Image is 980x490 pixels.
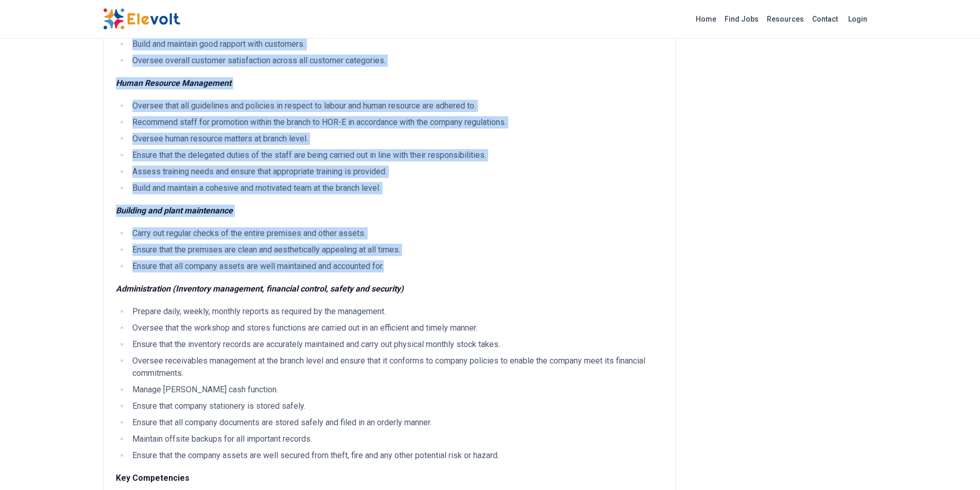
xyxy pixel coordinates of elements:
li: Ensure that company stationery is stored safely. [129,400,663,412]
li: Recommend staff for promotion within the branch to HOR-E in accordance with the company regulations. [129,116,663,129]
li: Ensure that all company documents are stored safely and filed in an orderly manner. [129,416,663,429]
li: Ensure that all company assets are well maintained and accounted for. [129,260,663,273]
li: Ensure that the inventory records are accurately maintained and carry out physical monthly stock ... [129,338,663,351]
li: Ensure that the company assets are well secured from theft, fire and any other potential risk or ... [129,449,663,462]
a: Home [692,11,720,27]
li: Oversee overall customer satisfaction across all customer categories. [129,55,663,67]
a: Find Jobs [720,11,763,27]
li: Ensure that the delegated duties of the staff are being carried out in line with their responsibi... [129,149,663,161]
li: Oversee receivables management at the branch level and ensure that it conforms to company policie... [129,355,663,379]
li: Carry out regular checks of the entire premises and other assets. [129,227,663,240]
a: Contact [808,11,842,27]
li: Manage [PERSON_NAME] cash function. [129,384,663,396]
li: Build and maintain a cohesive and motivated team at the branch level. [129,182,663,194]
strong: Key Competencies [116,473,190,483]
li: Oversee that the workshop and stores functions are carried out in an efficient and timely manner. [129,322,663,334]
iframe: Advertisement [692,98,878,242]
li: Assess training needs and ensure that appropriate training is provided. [129,166,663,178]
li: Maintain offsite backups for all important records. [129,433,663,445]
div: 聊天小组件 [929,441,980,490]
li: Prepare daily, weekly, monthly reports as required by the management. [129,305,663,318]
em: Building and plant maintenance [116,206,233,215]
em: Human Resource Management [116,78,231,88]
li: Build and maintain good rapport with customers. [129,38,663,50]
li: Oversee human resource matters at branch level. [129,133,663,145]
a: Resources [763,11,808,27]
img: Elevolt [103,8,180,30]
li: Ensure that the premises are clean and aesthetically appealing at all times. [129,244,663,256]
a: Login [842,9,873,29]
iframe: Chat Widget [929,441,980,490]
em: Administration (Inventory management, financial control, safety and security) [116,284,404,294]
li: Oversee that all guidelines and policies in respect to labour and human resource are adhered to. [129,100,663,112]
